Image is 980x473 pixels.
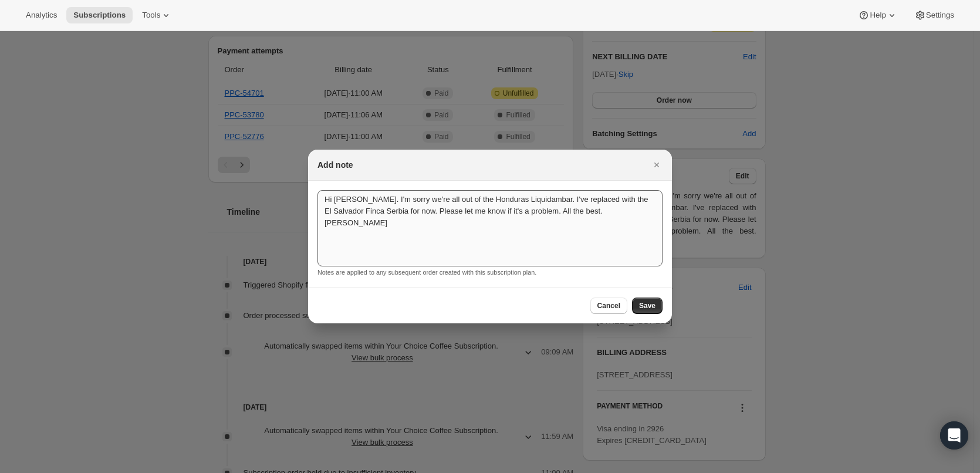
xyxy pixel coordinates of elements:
span: Settings [926,11,954,20]
span: Subscriptions [73,11,126,20]
button: Save [632,298,663,314]
button: Cancel [590,298,627,314]
span: Analytics [26,11,57,20]
span: Cancel [597,301,620,310]
button: Help [851,7,904,23]
h2: Add note [317,159,353,171]
button: Analytics [19,7,64,23]
span: Tools [142,11,160,20]
div: Open Intercom Messenger [940,421,968,450]
small: Notes are applied to any subsequent order created with this subscription plan. [317,269,536,276]
button: Settings [907,7,961,23]
button: Close [648,157,665,173]
textarea: Hi [PERSON_NAME]. I'm sorry we're all out of the Honduras Liquidambar. I've replaced with the El ... [317,190,663,266]
span: Help [870,11,886,20]
button: Subscriptions [66,7,133,23]
button: Tools [135,7,179,23]
span: Save [639,301,655,310]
